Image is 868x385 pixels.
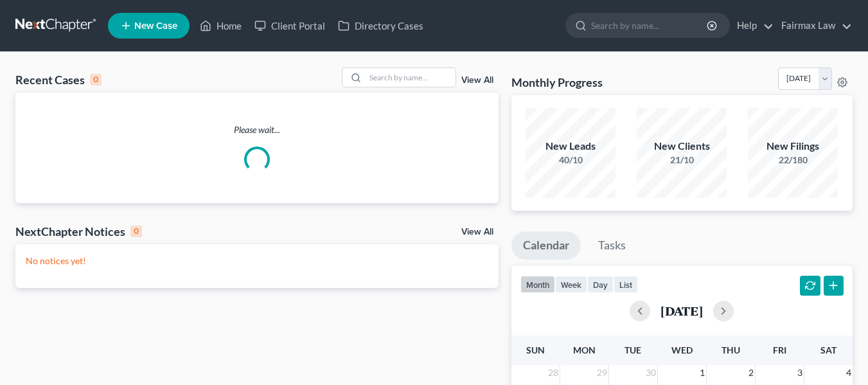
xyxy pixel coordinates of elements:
[461,228,493,237] a: View All
[796,365,804,381] span: 3
[26,255,488,267] p: No notices yet!
[15,224,142,239] div: NextChapter Notices
[130,226,142,237] div: 0
[587,231,637,260] a: Tasks
[775,14,852,37] a: Fairmax Law
[547,365,560,381] span: 28
[555,276,587,293] button: week
[820,345,837,355] span: Sat
[747,365,755,381] span: 2
[671,345,693,355] span: Wed
[660,304,703,318] h2: [DATE]
[591,13,709,37] input: Search by name...
[332,14,430,37] a: Directory Cases
[722,345,740,355] span: Thu
[698,365,706,381] span: 1
[193,14,248,37] a: Home
[624,345,641,355] span: Tue
[845,365,853,381] span: 4
[748,139,838,154] div: New Filings
[520,276,555,293] button: month
[511,231,581,260] a: Calendar
[526,139,616,154] div: New Leads
[573,345,596,355] span: Mon
[526,345,545,355] span: Sun
[614,276,638,293] button: list
[644,365,657,381] span: 30
[15,72,102,87] div: Recent Cases
[773,345,786,355] span: Fri
[731,14,774,37] a: Help
[596,365,608,381] span: 29
[90,74,102,85] div: 0
[637,154,727,166] div: 21/10
[748,154,838,166] div: 22/180
[587,276,614,293] button: day
[637,139,727,154] div: New Clients
[461,76,493,85] a: View All
[15,123,499,136] p: Please wait...
[248,14,332,37] a: Client Portal
[526,154,616,166] div: 40/10
[366,68,456,87] input: Search by name...
[511,75,603,90] h3: Monthly Progress
[134,21,177,31] span: New Case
